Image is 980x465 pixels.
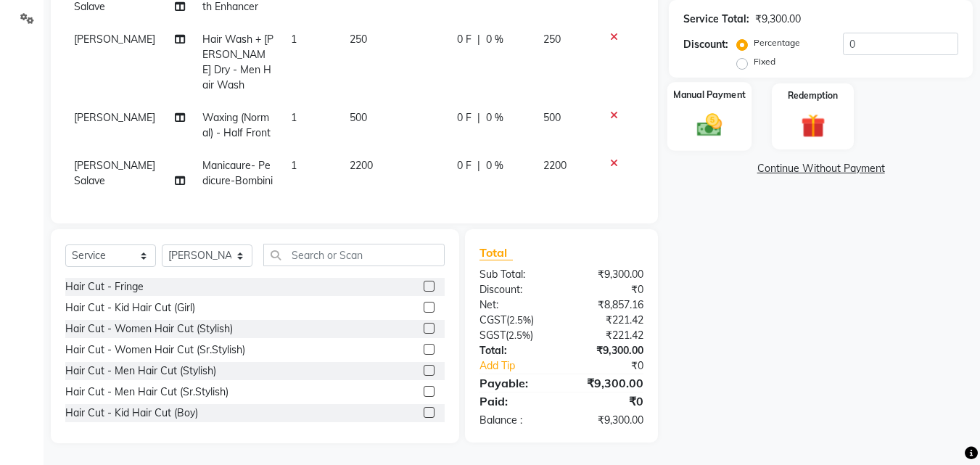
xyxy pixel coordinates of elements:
div: ₹221.42 [561,328,654,343]
div: Hair Cut - Women Hair Cut (Sr.Stylish) [65,342,245,358]
span: 2200 [543,159,567,172]
div: Net: [469,297,561,313]
div: Payable: [469,374,561,392]
span: 0 % [486,110,503,125]
div: ₹0 [561,392,654,410]
div: Hair Cut - Fringe [65,279,144,295]
div: ₹9,300.00 [561,413,654,428]
label: Percentage [754,36,800,49]
div: Hair Cut - Kid Hair Cut (Girl) [65,300,195,316]
label: Fixed [754,55,775,68]
span: | [477,110,480,125]
span: | [477,158,480,173]
span: 1 [291,159,297,172]
div: Discount: [469,282,561,297]
span: CGST [479,313,506,326]
input: Search or Scan [263,244,445,266]
span: 250 [350,33,367,46]
div: Discount: [683,37,728,52]
span: 0 F [457,110,472,125]
div: ₹9,300.00 [561,343,654,358]
label: Redemption [788,89,838,102]
div: Hair Cut - Men Hair Cut (Stylish) [65,363,216,379]
div: Hair Cut - Women Hair Cut (Stylish) [65,321,233,337]
span: | [477,32,480,47]
img: _cash.svg [689,110,730,139]
div: ( ) [469,313,561,328]
span: 2.5% [509,314,531,326]
a: Add Tip [469,358,577,374]
span: 500 [543,111,561,124]
div: Hair Cut - Men Hair Cut (Sr.Stylish) [65,384,228,400]
span: 2.5% [508,329,530,341]
span: Total [479,245,513,260]
div: Hair Cut - Kid Hair Cut (Boy) [65,406,198,421]
span: 1 [291,33,297,46]
span: 1 [291,111,297,124]
div: ₹9,300.00 [755,12,801,27]
div: ₹9,300.00 [561,267,654,282]
div: ( ) [469,328,561,343]
span: 2200 [350,159,373,172]
span: Hair Wash + [PERSON_NAME] Dry - Men Hair Wash [202,33,273,91]
div: Sub Total: [469,267,561,282]
div: ₹0 [577,358,655,374]
label: Manual Payment [673,88,746,102]
div: Paid: [469,392,561,410]
div: Total: [469,343,561,358]
div: Balance : [469,413,561,428]
div: ₹0 [561,282,654,297]
span: [PERSON_NAME] Salave [74,159,155,187]
span: [PERSON_NAME] [74,33,155,46]
span: 0 % [486,158,503,173]
span: 250 [543,33,561,46]
span: [PERSON_NAME] [74,111,155,124]
span: 0 F [457,32,472,47]
span: 0 F [457,158,472,173]
span: SGST [479,329,506,342]
span: Manicaure- Pedicure-Bombini [202,159,273,187]
a: Continue Without Payment [672,161,970,176]
img: _gift.svg [794,111,833,141]
div: ₹221.42 [561,313,654,328]
div: ₹9,300.00 [561,374,654,392]
span: 500 [350,111,367,124]
div: ₹8,857.16 [561,297,654,313]
span: 0 % [486,32,503,47]
div: Service Total: [683,12,749,27]
span: Waxing (Normal) - Half Front [202,111,271,139]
